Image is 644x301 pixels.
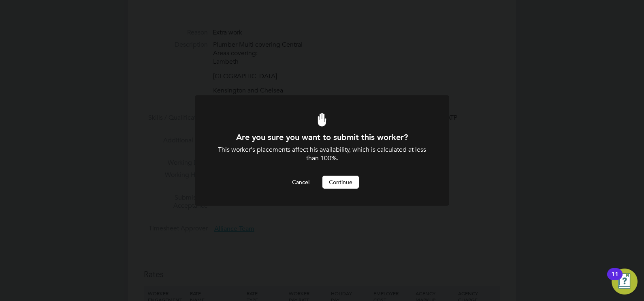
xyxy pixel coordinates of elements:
h1: Are you sure you want to submit this worker? [217,132,427,142]
button: Open Resource Center, 11 new notifications [612,269,638,295]
div: This worker's placements affect his availability, which is calculated at less than 100%. [217,146,427,163]
button: Continue [322,176,359,189]
button: Cancel [286,176,316,189]
div: 11 [611,274,618,285]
